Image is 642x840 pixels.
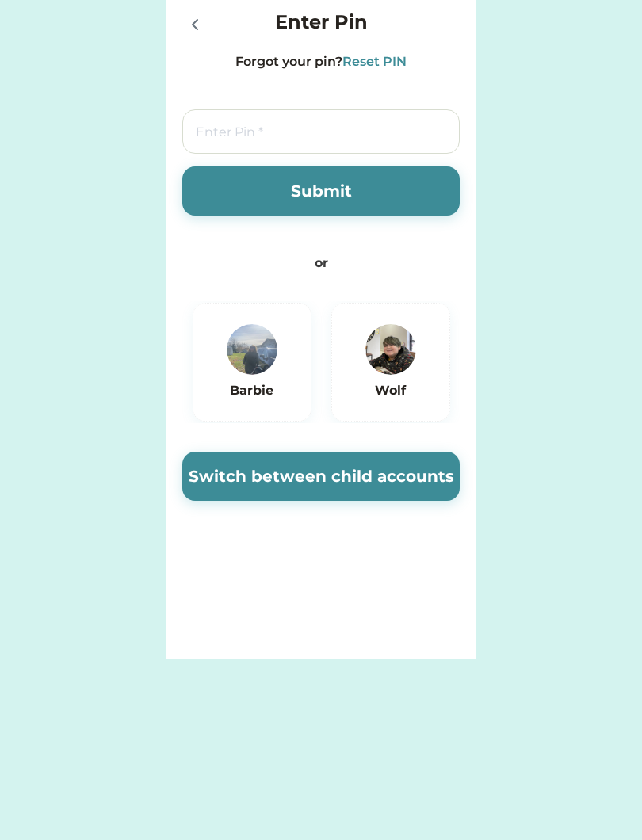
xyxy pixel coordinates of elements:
[182,166,460,216] button: Submit
[365,324,416,375] img: https%3A%2F%2F1dfc823d71cc564f25c7cc035732a2d8.cdn.bubble.io%2Ff1732803766559x616253622509088000%...
[352,381,430,400] h6: Wolf
[342,52,407,71] div: Reset PIN
[235,52,342,71] div: Forgot your pin?
[182,452,460,501] button: Switch between child accounts
[213,381,291,400] h6: Barbie
[227,324,277,375] img: https%3A%2F%2F1dfc823d71cc564f25c7cc035732a2d8.cdn.bubble.io%2Ff1732803741519x708092744933575000%...
[315,254,328,273] div: or
[275,8,368,36] h4: Enter Pin
[182,109,460,154] input: Enter Pin *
